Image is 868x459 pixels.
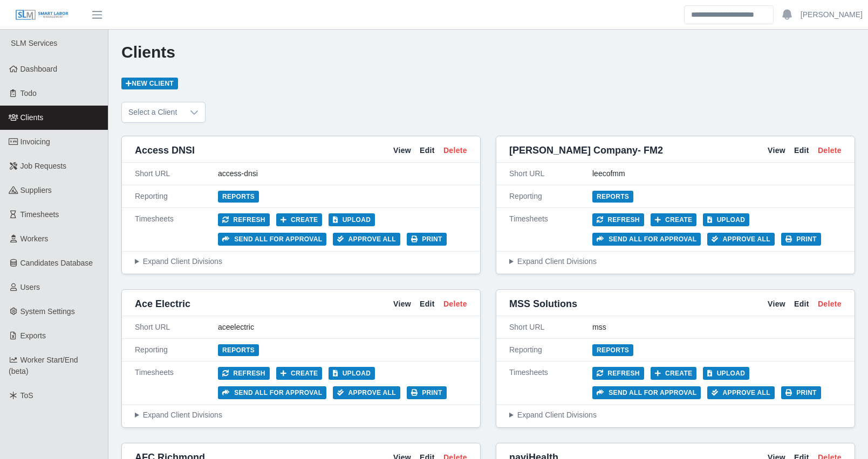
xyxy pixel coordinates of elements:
button: Approve All [333,233,400,246]
button: Upload [329,213,375,226]
button: Print [407,386,447,399]
button: Approve All [333,386,400,399]
span: Worker Start/End (beta) [9,356,78,375]
span: Job Requests [20,162,67,170]
span: Workers [20,234,49,243]
button: Upload [703,367,749,380]
a: Edit [794,298,809,310]
a: Reports [592,344,633,356]
span: SLM Services [11,39,57,47]
summary: Expand Client Divisions [135,256,467,267]
button: Upload [329,367,375,380]
span: Access DNSI [135,143,195,158]
span: System Settings [20,307,75,316]
a: View [768,145,785,156]
div: Timesheets [509,213,592,246]
button: Send all for approval [592,233,701,246]
a: Reports [592,191,633,203]
a: Reports [218,344,259,356]
span: Invoicing [20,137,50,146]
summary: Expand Client Divisions [135,409,467,421]
div: Timesheets [135,367,218,399]
a: New Client [121,78,178,89]
button: Create [651,367,697,380]
span: Todo [20,89,37,98]
span: Clients [20,113,44,122]
button: Print [781,386,821,399]
button: Refresh [592,367,644,380]
span: Users [20,283,40,291]
div: leecofmm [592,168,842,179]
div: Short URL [509,322,592,333]
div: Short URL [509,168,592,179]
button: Refresh [592,213,644,226]
summary: Expand Client Divisions [509,409,842,421]
span: ToS [20,391,33,400]
div: Timesheets [509,367,592,399]
div: Reporting [135,191,218,202]
span: MSS Solutions [509,296,577,311]
button: Upload [703,213,749,226]
input: Search [684,5,774,24]
div: Reporting [509,191,592,202]
button: Print [407,233,447,246]
span: Candidates Database [20,259,93,267]
span: Timesheets [20,210,59,219]
span: Select a Client [122,102,183,122]
button: Send all for approval [592,386,701,399]
button: Approve All [707,233,775,246]
button: Refresh [218,367,270,380]
a: Edit [420,298,435,310]
a: [PERSON_NAME] [801,9,863,20]
div: mss [592,322,842,333]
button: Send all for approval [218,386,326,399]
button: Print [781,233,821,246]
button: Send all for approval [218,233,326,246]
a: Reports [218,191,259,203]
div: Short URL [135,322,218,333]
div: Reporting [135,344,218,356]
span: Ace Electric [135,296,190,311]
h1: Clients [121,43,855,62]
button: Approve All [707,386,775,399]
summary: Expand Client Divisions [509,256,842,267]
a: Delete [443,298,467,310]
a: Edit [420,145,435,156]
a: Delete [818,298,842,310]
button: Create [651,213,697,226]
div: aceelectric [218,322,467,333]
span: [PERSON_NAME] Company- FM2 [509,143,663,158]
div: Reporting [509,344,592,356]
button: Create [276,367,323,380]
div: access-dnsi [218,168,467,179]
a: Delete [818,145,842,156]
a: Edit [794,145,809,156]
img: SLM Logo [15,9,69,21]
div: Timesheets [135,213,218,246]
span: Dashboard [20,65,58,73]
a: View [393,298,411,310]
a: View [768,298,785,310]
button: Create [276,213,323,226]
button: Refresh [218,213,270,226]
div: Short URL [135,168,218,179]
span: Suppliers [20,186,52,194]
a: View [393,145,411,156]
a: Delete [443,145,467,156]
span: Exports [20,331,46,340]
